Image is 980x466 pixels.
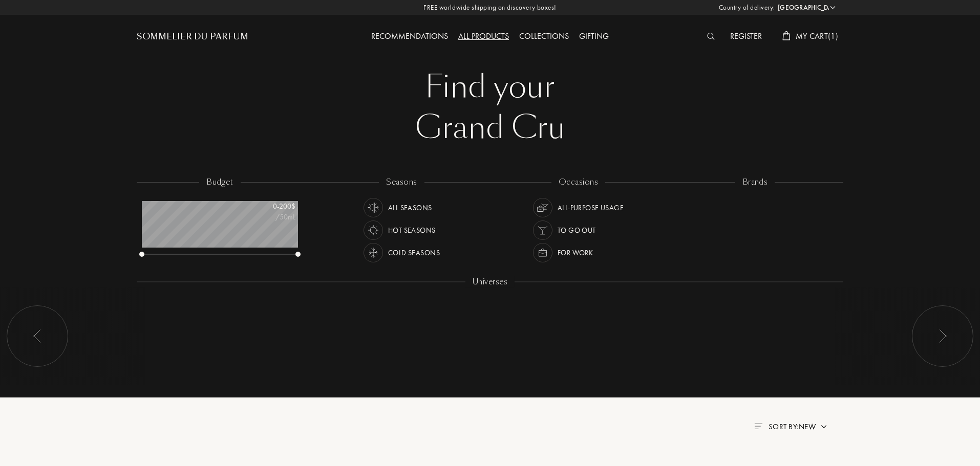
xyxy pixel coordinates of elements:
div: Recommendations [366,30,453,43]
img: usage_occasion_party_white.svg [536,223,550,237]
div: Grand Cru [144,107,836,148]
a: Gifting [574,31,614,41]
div: To go Out [558,220,596,240]
img: usage_season_cold_white.svg [366,246,380,260]
img: usage_occasion_all_white.svg [536,201,550,215]
span: My Cart ( 1 ) [796,31,838,41]
img: usage_season_average_white.svg [366,201,380,215]
div: seasons [379,176,424,188]
div: Gifting [574,30,614,43]
div: Collections [514,30,574,43]
div: Universes [465,276,515,288]
div: brands [735,176,775,188]
div: For Work [558,243,593,262]
img: arr_left.svg [33,329,41,343]
a: All products [453,31,514,41]
div: Register [725,30,767,43]
div: Hot Seasons [388,220,436,240]
img: arr_left.svg [939,329,947,343]
img: arrow.png [820,423,828,431]
div: budget [199,176,241,188]
a: Register [725,31,767,41]
a: Recommendations [366,31,453,41]
img: search_icn_white.svg [707,33,715,40]
div: /50mL [244,212,295,223]
div: 0 - 200 $ [244,201,295,212]
div: All products [453,30,514,43]
div: All-purpose Usage [558,198,624,217]
a: Sommelier du Parfum [137,31,248,43]
a: Collections [514,31,574,41]
img: usage_occasion_work_white.svg [536,246,550,260]
img: usage_season_hot_white.svg [366,223,380,237]
div: Find your [144,66,836,107]
span: Country of delivery: [719,3,775,13]
img: cart_white.svg [782,31,791,40]
span: Sort by: New [769,421,816,432]
img: filter_by.png [754,423,762,429]
div: Cold Seasons [388,243,440,262]
div: All Seasons [388,198,432,217]
div: occasions [551,176,605,188]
